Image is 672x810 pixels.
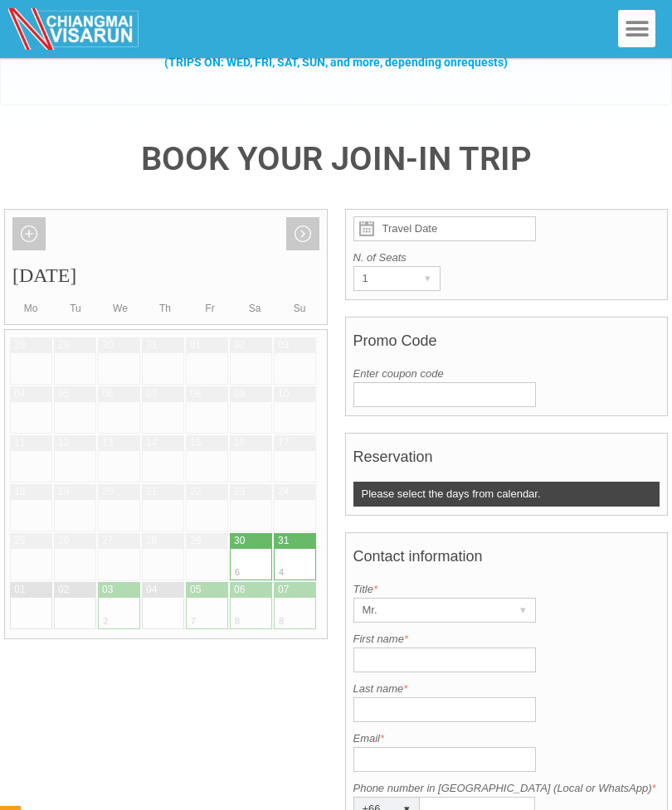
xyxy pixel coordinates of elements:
[353,440,660,482] h4: Reservation
[618,10,655,47] div: Menu Toggle
[146,583,157,597] div: 04
[58,436,69,450] div: 12
[4,143,668,176] h4: BOOK YOUR JOIN-IN TRIP
[146,534,157,548] div: 28
[14,485,25,499] div: 18
[102,583,113,597] div: 03
[190,583,201,597] div: 05
[146,436,157,450] div: 14
[353,581,660,598] label: Title
[353,540,660,581] h4: Contact information
[102,387,113,401] div: 06
[354,599,504,622] div: Mr.
[102,534,113,548] div: 27
[14,387,25,401] div: 04
[146,387,157,401] div: 07
[354,267,408,290] div: 1
[58,485,69,499] div: 19
[146,338,157,352] div: 31
[5,210,327,300] div: [DATE]
[14,583,25,597] div: 01
[232,300,277,317] div: Sa
[278,387,289,401] div: 10
[278,583,289,597] div: 07
[8,300,53,317] div: Mo
[190,436,201,450] div: 15
[353,681,660,697] label: Last name
[58,534,69,548] div: 26
[102,436,113,450] div: 13
[53,300,98,317] div: Tu
[102,338,113,352] div: 30
[234,338,245,352] div: 02
[353,366,660,382] label: Enter coupon code
[416,267,440,290] div: ▾
[278,534,289,548] div: 31
[58,387,69,401] div: 05
[353,780,660,797] label: Phone number in [GEOGRAPHIC_DATA] (Local or WhatsApp)
[164,56,508,69] strong: (TRIPS ON: WED, FRI, SAT, SUN, and more, depending on
[353,250,660,266] label: N. of Seats
[58,338,69,352] div: 29
[14,436,25,450] div: 11
[14,338,25,352] div: 28
[512,599,535,622] div: ▾
[234,436,245,450] div: 16
[102,485,113,499] div: 20
[190,485,201,499] div: 22
[234,583,245,597] div: 06
[278,485,289,499] div: 24
[353,324,660,366] h4: Promo Code
[457,56,508,69] span: requests)
[353,730,660,747] label: Email
[234,485,245,499] div: 23
[353,482,660,507] div: Please select the days from calendar.
[278,338,289,352] div: 03
[98,300,143,317] div: We
[58,583,69,597] div: 02
[143,300,187,317] div: Th
[146,485,157,499] div: 21
[187,300,232,317] div: Fr
[234,387,245,401] div: 09
[190,338,201,352] div: 01
[190,534,201,548] div: 29
[277,300,322,317] div: Su
[353,631,660,648] label: First name
[190,387,201,401] div: 08
[234,534,245,548] div: 30
[278,436,289,450] div: 17
[14,534,25,548] div: 25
